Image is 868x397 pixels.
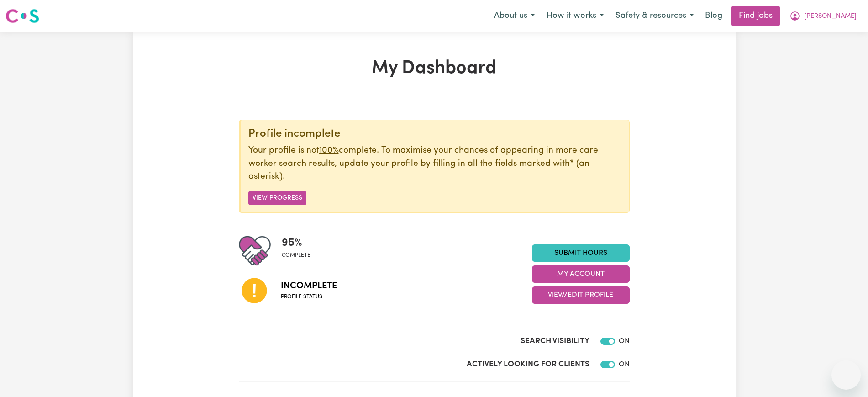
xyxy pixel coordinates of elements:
[239,58,630,79] h1: My Dashboard
[282,251,310,259] span: complete
[731,6,780,26] a: Find jobs
[5,5,39,26] a: Careseekers logo
[521,335,589,347] label: Search Visibility
[804,11,857,21] span: [PERSON_NAME]
[281,279,337,293] span: Incomplete
[488,6,541,26] button: About us
[248,191,306,205] button: View Progress
[532,286,630,304] button: View/Edit Profile
[5,8,39,24] img: Careseekers logo
[467,359,589,371] label: Actively Looking for Clients
[281,293,337,301] span: Profile status
[282,235,310,251] span: 95 %
[619,361,630,368] span: ON
[248,127,622,141] div: Profile incomplete
[532,265,630,283] button: My Account
[532,244,630,262] a: Submit Hours
[282,235,318,267] div: Profile completeness: 95%
[619,338,630,345] span: ON
[610,6,700,26] button: Safety & resources
[541,6,610,26] button: How it works
[784,6,863,26] button: My Account
[248,144,622,184] p: Your profile is not complete. To maximise your chances of appearing in more care worker search re...
[319,146,339,155] u: 100%
[831,360,861,390] iframe: Button to launch messaging window
[700,6,728,26] a: Blog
